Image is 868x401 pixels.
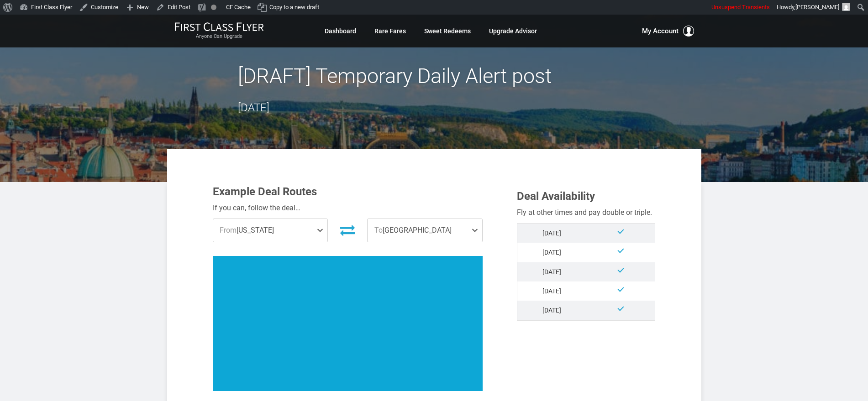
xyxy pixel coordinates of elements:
div: Fly at other times and pay double or triple. [517,207,655,219]
a: Upgrade Advisor [489,23,537,39]
button: My Account [642,26,694,36]
a: Dashboard [325,23,356,39]
small: Anyone Can Upgrade [174,33,264,40]
span: [PERSON_NAME] [795,4,839,10]
td: [DATE] [517,243,586,262]
img: First Class Flyer [174,22,264,31]
td: [DATE] [517,262,586,281]
td: [DATE] [517,281,586,301]
span: To [374,226,383,234]
span: [US_STATE] [213,219,328,242]
time: [DATE] [238,101,269,114]
a: Rare Fares [374,23,406,39]
span: Unsuspend Transients [711,4,770,10]
span: Example Deal Routes [213,185,317,198]
span: [GEOGRAPHIC_DATA] [368,219,482,242]
button: Invert Route Direction [335,220,360,240]
td: [DATE] [517,301,586,320]
span: My Account [642,26,679,36]
span: Deal Availability [517,190,595,203]
a: Sweet Redeems [424,23,471,39]
a: First Class FlyerAnyone Can Upgrade [174,22,264,40]
span: From [220,226,237,234]
div: If you can, follow the deal… [213,202,483,214]
td: [DATE] [517,223,586,243]
h2: [DRAFT] Temporary Daily Alert post [238,64,631,89]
